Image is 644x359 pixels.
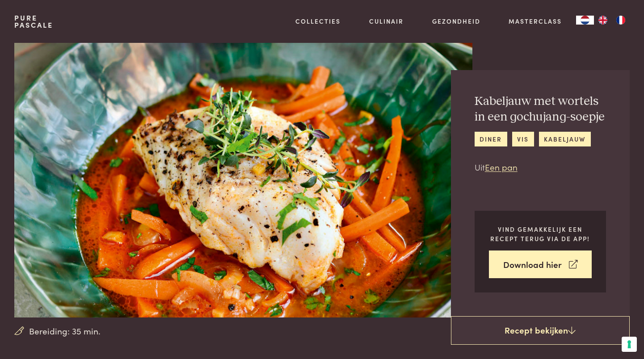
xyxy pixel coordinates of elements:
[539,132,591,146] a: kabeljauw
[489,225,592,243] p: Vind gemakkelijk een recept terug via de app!
[489,250,592,279] a: Download hier
[485,161,518,173] a: Een pan
[576,16,594,25] div: Language
[295,17,341,26] a: Collecties
[475,132,507,146] a: diner
[14,43,472,317] img: Kabeljauw met wortels in een gochujang-soepje
[29,325,101,338] span: Bereiding: 35 min.
[512,132,534,146] a: vis
[576,16,630,25] aside: Language selected: Nederlands
[369,17,404,26] a: Culinair
[509,17,562,26] a: Masterclass
[576,16,594,25] a: NL
[432,17,480,26] a: Gezondheid
[594,16,612,25] a: EN
[622,337,637,352] button: Uw voorkeuren voor toestemming voor trackingtechnologieën
[594,16,630,25] ul: Language list
[14,14,53,29] a: PurePascale
[475,161,606,174] p: Uit
[451,316,630,345] a: Recept bekijken
[475,94,606,125] h2: Kabeljauw met wortels in een gochujang-soepje
[612,16,630,25] a: FR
